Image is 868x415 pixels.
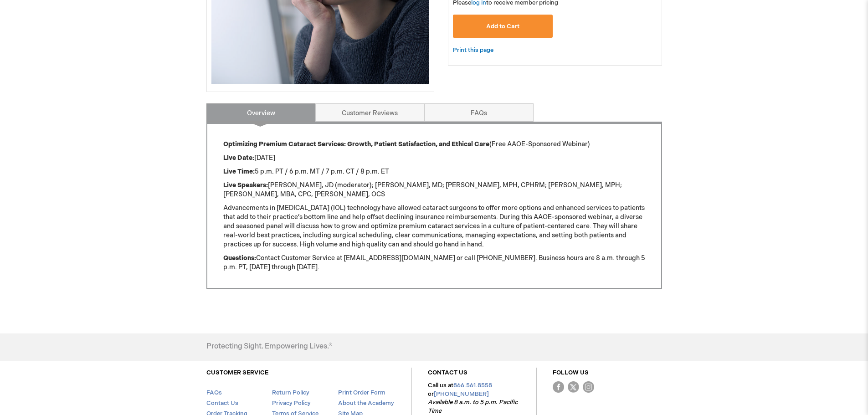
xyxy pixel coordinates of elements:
p: (Free AAOE-Sponsored Webinar) [223,140,645,149]
p: 5 p.m. PT / 6 p.m. MT / 7 p.m. CT / 8 p.m. ET [223,167,645,176]
a: About the Academy [338,400,394,407]
a: Customer Reviews [315,103,425,122]
a: CONTACT US [428,369,467,376]
img: Facebook [553,381,564,393]
img: Twitter [568,381,579,393]
p: [PERSON_NAME], JD (moderator); [PERSON_NAME], MD; [PERSON_NAME], MPH, CPHRM; [PERSON_NAME], MPH; ... [223,181,645,199]
a: Privacy Policy [272,400,311,407]
h4: Protecting Sight. Empowering Lives.® [206,343,332,351]
strong: Live Time: [223,168,255,175]
a: Return Policy [272,389,309,396]
a: Overview [206,103,316,122]
strong: Questions: [223,254,256,262]
strong: Optimizing Premium Cataract Services: Growth, Patient Satisfaction, and Ethical Care [223,140,489,148]
a: Print this page [453,45,493,56]
a: 866.561.8558 [453,382,492,389]
p: Advancements in [MEDICAL_DATA] (IOL) technology have allowed cataract surgeons to offer more opti... [223,204,645,249]
img: instagram [583,381,594,393]
a: CUSTOMER SERVICE [206,369,268,376]
a: FOLLOW US [553,369,589,376]
a: [PHONE_NUMBER] [434,390,489,398]
a: FAQs [424,103,534,122]
a: Contact Us [206,400,238,407]
strong: Live Speakers: [223,181,268,189]
button: Add to Cart [453,15,553,38]
strong: Live Date: [223,154,254,162]
p: Contact Customer Service at [EMAIL_ADDRESS][DOMAIN_NAME] or call [PHONE_NUMBER]. Business hours a... [223,254,645,272]
span: Add to Cart [486,23,519,30]
a: FAQs [206,389,222,396]
p: [DATE] [223,154,645,163]
a: Print Order Form [338,389,385,396]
